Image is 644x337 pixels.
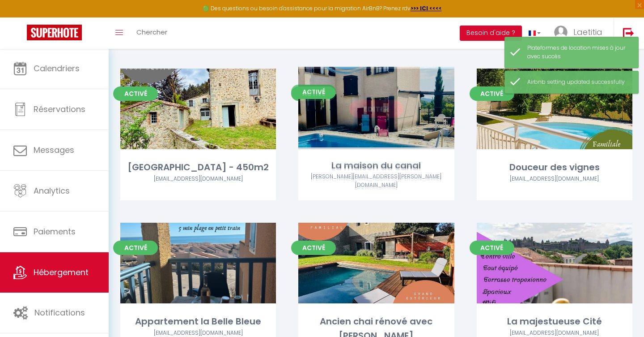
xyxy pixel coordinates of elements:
[527,78,629,86] div: Airbnb setting updated successfully
[291,86,336,101] span: Activé
[477,175,632,183] div: Airbnb
[27,25,82,40] img: Super Booking
[554,26,568,39] img: ...
[291,241,336,255] span: Activé
[573,26,602,38] span: Laetitia
[34,63,80,74] span: Calendriers
[470,241,514,255] span: Activé
[411,4,442,12] a: >>> ICI <<<<
[547,17,614,49] a: ... Laetitia
[34,144,74,156] span: Messages
[120,315,276,328] div: Appartement la Belle Bleue
[34,226,76,237] span: Paiements
[298,175,454,192] div: Airbnb
[298,160,454,174] div: La maison du canal
[120,175,276,183] div: Airbnb
[34,307,85,318] span: Notifications
[136,27,167,37] span: Chercher
[349,100,403,118] a: Editer
[34,267,89,278] span: Hébergement
[113,241,158,255] span: Activé
[113,86,158,101] span: Activé
[130,17,174,49] a: Chercher
[527,44,629,61] div: Plateformes de location mises à jour avec succès
[120,160,276,174] div: [GEOGRAPHIC_DATA] - 450m2
[460,26,522,41] button: Besoin d'aide ?
[470,86,514,101] span: Activé
[623,27,634,39] img: logout
[477,315,632,328] div: La majestueuse Cité
[477,160,632,174] div: Douceur des vignes
[34,104,85,115] span: Réservations
[34,185,70,196] span: Analytics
